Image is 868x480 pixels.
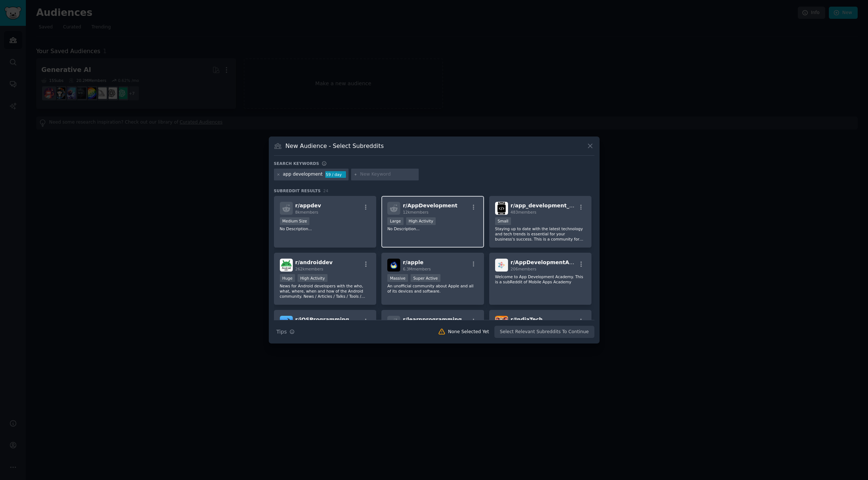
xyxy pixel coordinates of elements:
span: r/ AppDevelopment [403,203,457,208]
div: High Activity [406,217,436,225]
button: Tips [274,325,297,338]
span: Subreddit Results [274,188,321,193]
div: app development [283,171,323,178]
span: 206 members [511,267,536,271]
h3: Search keywords [274,161,319,166]
span: 8k members [295,210,319,214]
span: r/ appdev [295,203,321,208]
div: None Selected Yet [448,329,489,335]
span: 12k members [403,210,428,214]
p: Welcome to App Development Academy. This is a subReddit of Mobile Apps Academy [495,274,586,284]
div: Large [387,217,404,225]
input: New Keyword [360,171,416,178]
p: Staying up to date with the latest technology and tech trends is essential for your business's su... [495,226,586,242]
div: Massive [387,274,408,282]
img: apple [387,259,400,272]
div: High Activity [298,274,327,282]
span: r/ IndiaTech [511,317,543,322]
p: No Description... [387,226,478,231]
img: app_development_usa [495,202,508,215]
span: r/ androiddev [295,259,333,265]
img: iOSProgramming [280,316,293,329]
p: News for Android developers with the who, what, where, when and how of the Android community. New... [280,283,371,299]
div: 59 / day [325,171,346,178]
span: 262k members [295,267,323,271]
span: 24 [323,189,329,193]
div: Super Active [411,274,440,282]
p: An unofficial community about Apple and all of its devices and software. [387,283,478,294]
img: androiddev [280,259,293,272]
span: Tips [277,328,287,336]
h3: New Audience - Select Subreddits [285,142,384,150]
span: r/ app_development_usa [511,203,580,208]
span: r/ AppDevelopmentAcademy [511,259,592,265]
div: Medium Size [280,217,310,225]
span: 6.3M members [403,267,431,271]
img: IndiaTech [495,316,508,329]
span: 483 members [511,210,536,214]
img: AppDevelopmentAcademy [495,259,508,272]
div: Huge [280,274,295,282]
span: r/ learnprogramming [403,317,462,322]
span: r/ apple [403,259,423,265]
div: Small [495,217,511,225]
p: No Description... [280,226,371,231]
span: r/ iOSProgramming [295,317,349,322]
